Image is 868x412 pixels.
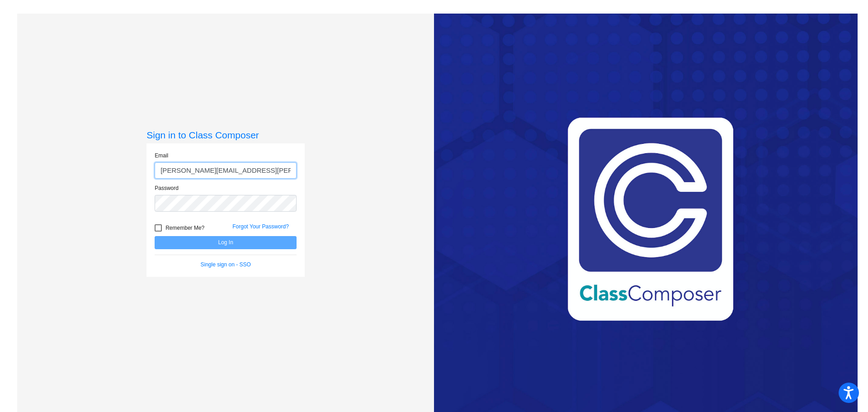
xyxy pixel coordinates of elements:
[155,236,297,249] button: Log In
[146,129,305,141] h3: Sign in to Class Composer
[155,152,168,160] label: Email
[165,223,204,233] span: Remember Me?
[201,261,251,268] a: Single sign on - SSO
[232,223,289,230] a: Forgot Your Password?
[155,184,179,192] label: Password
